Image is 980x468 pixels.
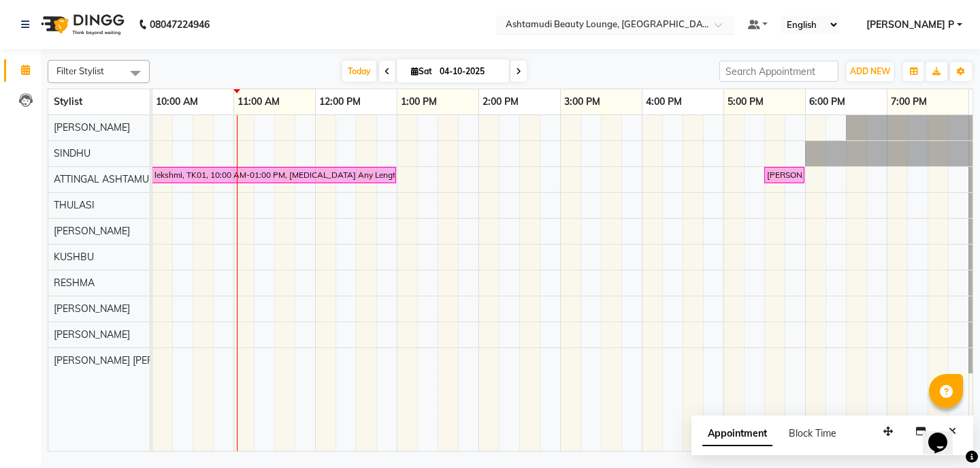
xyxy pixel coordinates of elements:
[887,92,930,112] a: 7:00 PM
[54,328,130,341] span: [PERSON_NAME]
[54,302,130,315] span: [PERSON_NAME]
[719,61,838,82] input: Search Appointment
[54,147,91,159] span: SINDHU
[54,354,209,366] span: [PERSON_NAME] [PERSON_NAME]
[397,92,440,112] a: 1:00 PM
[54,95,82,108] span: Stylist
[847,62,894,81] button: ADD NEW
[923,414,966,454] iframe: chat widget
[150,5,210,44] b: 08047224946
[316,92,364,112] a: 12:00 PM
[789,427,836,439] span: Block Time
[561,92,604,112] a: 3:00 PM
[702,422,772,446] span: Appointment
[54,251,94,263] span: KUSHBU
[342,61,376,82] span: Today
[408,66,436,76] span: Sat
[642,92,685,112] a: 4:00 PM
[54,277,95,289] span: RESHMA
[766,169,803,181] div: [PERSON_NAME], TK02, 05:30 PM-06:00 PM, Normal Hair Cut
[54,173,159,185] span: ATTINGAL ASHTAMUDI
[436,61,504,82] input: 2025-10-04
[152,92,201,112] a: 10:00 AM
[54,225,130,237] span: [PERSON_NAME]
[806,92,849,112] a: 6:00 PM
[56,65,104,76] span: Filter Stylist
[234,92,283,112] a: 11:00 AM
[866,18,954,32] span: [PERSON_NAME] P
[479,92,522,112] a: 2:00 PM
[724,92,767,112] a: 5:00 PM
[850,66,890,76] span: ADD NEW
[54,121,130,134] span: [PERSON_NAME]
[35,5,128,44] img: logo
[153,169,395,181] div: lekshmi, TK01, 10:00 AM-01:00 PM, [MEDICAL_DATA] Any Length Offer
[54,199,95,211] span: THULASI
